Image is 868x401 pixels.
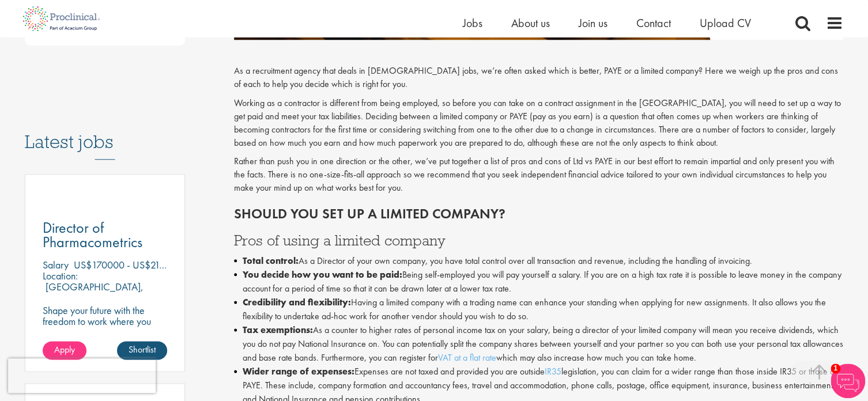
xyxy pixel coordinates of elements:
a: Contact [636,16,671,31]
h3: Pros of using a limited company [234,233,844,248]
p: US$170000 - US$214900 per annum [74,258,226,271]
p: As a recruitment agency that deals in [DEMOGRAPHIC_DATA] jobs, we’re often asked which is better,... [234,65,844,91]
li: As a counter to higher rates of personal income tax on your salary, being a director of your limi... [234,323,844,365]
b: You decide how you want to be paid: [243,268,402,281]
b: Credibility and flexibility: [243,296,351,308]
span: Director of Pharmacometrics [43,218,142,252]
span: Location: [43,269,78,282]
p: [GEOGRAPHIC_DATA], [GEOGRAPHIC_DATA] [43,280,144,304]
a: About us [511,16,550,31]
p: Shape your future with the freedom to work where you thrive! Join our client with this Director p... [43,305,167,360]
p: Working as a contractor is different from being employed, so before you can take on a contract as... [234,97,844,149]
a: Director of Pharmacometrics [43,221,167,249]
img: Chatbot [831,364,865,398]
li: As a Director of your own company, you have total control over all transaction and revenue, inclu... [234,254,844,268]
h3: Latest jobs [25,103,185,160]
b: Tax exemptions: [243,324,313,336]
a: Upload CV [700,16,751,31]
b: Wider range of expenses: [243,365,354,377]
li: Having a limited company with a trading name can enhance your standing when applying for new assi... [234,296,844,323]
a: Apply [43,341,86,360]
a: IR35 [545,365,561,377]
p: Rather than push you in one direction or the other, we’ve put together a list of pros and cons of... [234,155,844,195]
a: Shortlist [117,341,167,360]
a: Join us [579,16,607,31]
span: Apply [54,343,75,355]
a: Jobs [463,16,482,31]
span: 1 [831,364,840,373]
iframe: reCAPTCHA [8,358,156,393]
span: Salary [43,258,69,271]
li: Being self-employed you will pay yourself a salary. If you are on a high tax rate it is possible ... [234,268,844,296]
b: Total control: [243,255,299,267]
a: VAT at a flat rate [438,351,496,364]
h2: Should you set up a limited company? [234,206,844,221]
